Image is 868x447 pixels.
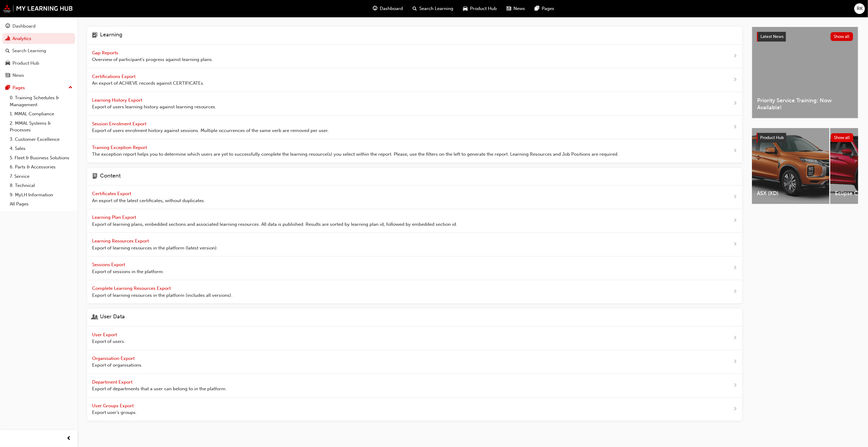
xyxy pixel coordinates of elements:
[514,5,525,12] span: News
[7,135,75,144] a: 3. Customer Excellence
[542,5,554,12] span: Pages
[92,197,205,204] span: An export of the latest certificates, without duplicates.
[2,45,75,56] a: Search Learning
[87,280,742,304] a: Complete Learning Resources Export Export of learning resources in the platform (includes all ver...
[757,32,853,42] a: Latest NewsShow all
[100,173,121,181] h4: Content
[67,435,71,442] span: prev-icon
[733,405,737,413] span: next-icon
[92,379,134,385] span: Department Export
[92,245,218,252] span: Export of learning resources in the platform (latest version).
[733,124,737,131] span: next-icon
[7,93,75,109] a: 0. Training Schedules & Management
[3,5,73,12] img: mmal
[92,403,135,408] span: User Groups Export
[87,374,742,398] a: Department Export Export of departments that a user can belong to in the platform.next-icon
[92,238,150,244] span: Learning Resources Export
[92,409,137,416] span: Export user's groups.
[92,362,142,369] span: Export of organisations.
[2,33,75,44] a: Analytics
[502,2,530,15] a: news-iconNews
[470,5,497,12] span: Product Hub
[7,162,75,172] a: 6. Parts & Accessories
[2,21,75,32] a: Dashboard
[530,2,559,15] a: pages-iconPages
[92,385,227,392] span: Export of departments that a user can belong to in the platform.
[7,119,75,135] a: 2. MMAL Systems & Processes
[92,338,125,345] span: Export of users.
[92,313,98,321] span: user-icon
[92,356,136,361] span: Organisation Export
[733,241,737,248] span: next-icon
[854,3,865,14] button: RK
[12,84,25,91] div: Pages
[857,5,863,12] span: RK
[87,209,742,233] a: Learning Plan Export Export of learning plans, embedded sections and associated learning resource...
[92,32,98,39] span: learning-icon
[5,73,10,78] span: news-icon
[92,127,329,134] span: Export of users enrolment history against sessions. Multiple occurrences of the same verb are rem...
[420,5,454,12] span: Search Learning
[92,145,148,150] span: Training Exception Report
[507,5,511,12] span: news-icon
[463,5,468,12] span: car-icon
[92,173,98,181] span: page-icon
[12,47,46,54] div: Search Learning
[92,151,619,158] span: The exception report helps you to determine which users are yet to successfully complete the lear...
[87,116,742,139] a: Session Enrolment Export Export of users enrolment history against sessions. Multiple occurrences...
[733,76,737,84] span: next-icon
[87,185,742,209] a: Certificates Export An export of the latest certificates, without duplicates.next-icon
[87,256,742,280] a: Sessions Export Export of sessions in the platform.next-icon
[408,2,458,15] a: search-iconSearch Learning
[831,32,853,41] button: Show all
[7,181,75,190] a: 8. Technical
[752,128,829,204] a: ASX (XD)
[12,23,36,30] div: Dashboard
[92,50,119,56] span: Gap Reports
[733,100,737,107] span: next-icon
[5,61,10,66] span: car-icon
[92,215,137,220] span: Learning Plan Export
[373,5,378,12] span: guage-icon
[92,292,232,299] span: Export of learning resources in the platform (includes all versions).
[7,190,75,200] a: 9. MyLH Information
[92,74,137,79] span: Certifications Export
[12,72,24,79] div: News
[733,217,737,225] span: next-icon
[368,2,408,15] a: guage-iconDashboard
[87,233,742,256] a: Learning Resources Export Export of learning resources in the platform (latest version).next-icon
[7,199,75,209] a: All Pages
[733,147,737,155] span: next-icon
[733,193,737,201] span: next-icon
[5,24,10,29] span: guage-icon
[87,68,742,92] a: Certifications Export An export of ACHIEVE records against CERTIFICATEs.next-icon
[5,85,10,91] span: pages-icon
[68,84,73,92] span: up-icon
[458,2,502,15] a: car-iconProduct Hub
[87,45,742,68] a: Gap Reports Overview of participant's progress against learning plans.next-icon
[757,97,853,111] span: Priority Service Training: Now Available!
[733,52,737,60] span: next-icon
[2,19,75,82] button: DashboardAnalyticsSearch LearningProduct HubNews
[87,350,742,374] a: Organisation Export Export of organisations.next-icon
[87,327,742,350] a: User Export Export of users.next-icon
[5,36,10,42] span: chart-icon
[831,133,854,142] button: Show all
[2,58,75,69] a: Product Hub
[92,268,164,275] span: Export of sessions in the platform.
[380,5,403,12] span: Dashboard
[733,358,737,366] span: next-icon
[7,153,75,163] a: 5. Fleet & Business Solutions
[757,133,853,143] a: Product HubShow all
[733,334,737,342] span: next-icon
[100,32,122,39] h4: Learning
[87,398,742,421] a: User Groups Export Export user's groups.next-icon
[87,139,742,163] a: Training Exception Report The exception report helps you to determine which users are yet to succ...
[92,121,148,127] span: Session Enrolment Export
[92,262,126,267] span: Sessions Export
[733,264,737,272] span: next-icon
[92,191,132,196] span: Certificates Export
[757,190,825,197] span: ASX (XD)
[752,27,858,118] a: Latest NewsShow allPriority Service Training: Now Available!
[2,82,75,93] button: Pages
